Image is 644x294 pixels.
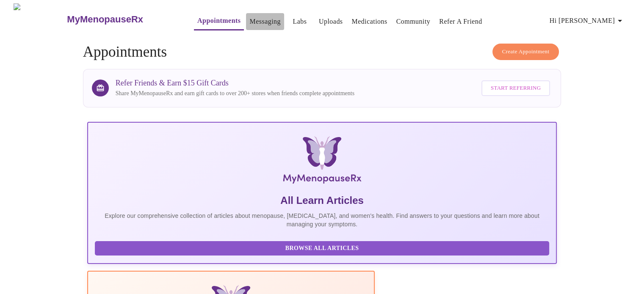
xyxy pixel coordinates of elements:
span: Create Appointment [502,47,550,57]
button: Community [393,13,434,30]
a: Start Referring [479,76,552,100]
p: Explore our comprehensive collection of articles about menopause, [MEDICAL_DATA], and women's hea... [95,212,550,228]
a: Community [396,16,431,27]
a: Appointments [197,15,240,27]
button: Uploads [315,13,346,30]
img: MyMenopauseRx Logo [165,136,478,187]
button: Browse All Articles [95,241,550,256]
h3: MyMenopauseRx [67,14,143,25]
h5: All Learn Articles [95,194,550,207]
button: Appointments [194,12,244,30]
span: Start Referring [491,83,541,93]
p: Share MyMenopauseRx and earn gift cards to over 200+ stores when friends complete appointments [116,89,354,98]
a: Labs [293,16,307,27]
a: Messaging [249,16,280,27]
button: Hi [PERSON_NAME] [546,12,628,29]
button: Refer a Friend [436,13,486,30]
button: Labs [286,13,313,30]
a: Medications [351,16,387,27]
img: MyMenopauseRx Logo [14,3,66,35]
a: Browse All Articles [95,244,552,251]
h4: Appointments [83,44,561,60]
span: Browse All Articles [103,243,541,254]
a: Uploads [319,16,343,27]
h3: Refer Friends & Earn $15 Gift Cards [116,79,354,88]
a: MyMenopauseRx [66,5,177,34]
button: Start Referring [481,80,550,96]
button: Medications [348,13,390,30]
button: Create Appointment [492,44,559,60]
span: Hi [PERSON_NAME] [550,15,625,27]
a: Refer a Friend [439,16,482,27]
button: Messaging [246,13,284,30]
